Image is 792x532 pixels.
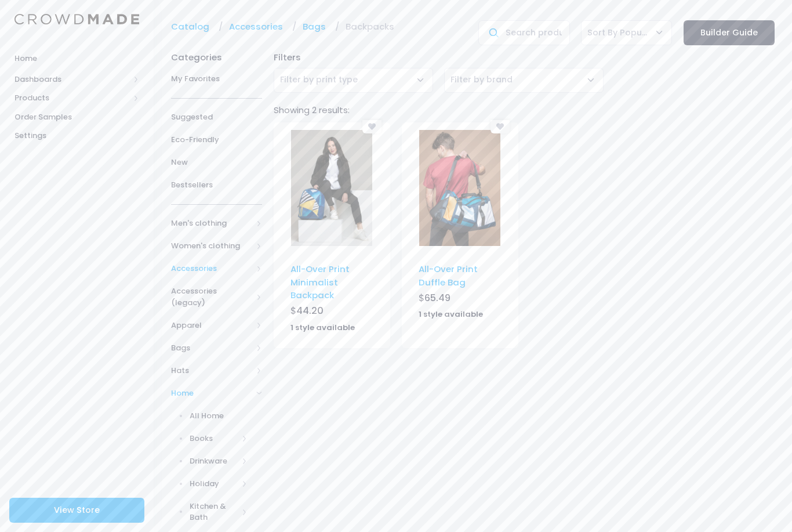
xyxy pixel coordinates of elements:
[684,20,775,45] a: Builder Guide
[190,501,238,523] span: Kitchen & Bath
[451,74,513,85] span: Filter by brand
[229,20,289,33] a: Accessories
[14,74,129,85] span: Dashboards
[303,20,332,33] a: Bags
[190,455,238,467] span: Drinkware
[9,498,144,523] a: View Store
[581,20,672,45] span: Sort By Popular
[14,92,129,104] span: Products
[171,218,252,229] span: Men's clothing
[171,20,215,33] a: Catalog
[171,134,262,146] span: Eco-Friendly
[587,27,649,39] span: Sort By Popular
[190,478,238,490] span: Holiday
[280,74,358,86] span: Filter by print type
[54,504,100,516] span: View Store
[14,14,139,25] img: Logo
[14,111,139,123] span: Order Samples
[171,240,252,252] span: Women's clothing
[171,151,262,174] a: New
[171,263,252,274] span: Accessories
[290,304,373,320] div: $
[424,291,451,305] span: 65.49
[171,73,262,85] span: My Favorites
[171,106,262,129] a: Suggested
[419,263,478,288] a: All-Over Print Duffle Bag
[444,68,604,93] span: Filter by brand
[171,129,262,151] a: Eco-Friendly
[419,291,502,307] div: $
[290,263,350,301] a: All-Over Print Minimalist Backpack
[14,53,139,64] span: Home
[478,20,569,45] input: Search products
[171,320,252,331] span: Apparel
[171,111,262,123] span: Suggested
[190,410,248,422] span: All Home
[290,322,355,333] strong: 1 style available
[419,309,483,320] strong: 1 style available
[268,51,780,64] div: Filters
[171,68,262,91] a: My Favorites
[171,179,262,191] span: Bestsellers
[296,304,324,317] span: 44.20
[171,365,252,377] span: Hats
[280,74,358,85] span: Filter by print type
[171,45,262,64] div: Categories
[268,104,780,117] div: Showing 2 results:
[171,342,252,354] span: Bags
[346,20,400,33] a: Backpacks
[451,74,513,86] span: Filter by brand
[171,157,262,168] span: New
[190,433,238,444] span: Books
[274,68,433,93] span: Filter by print type
[171,174,262,197] a: Bestsellers
[14,130,139,142] span: Settings
[156,404,262,427] a: All Home
[171,285,252,308] span: Accessories (legacy)
[171,388,252,399] span: Home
